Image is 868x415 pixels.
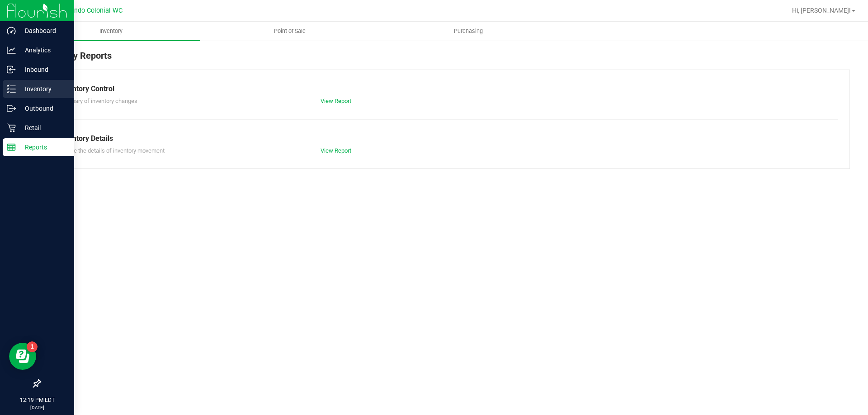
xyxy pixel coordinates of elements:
[442,27,495,35] span: Purchasing
[16,45,70,56] p: Analytics
[16,142,70,153] p: Reports
[27,341,38,352] iframe: Resource center unread badge
[4,396,70,404] p: 12:19 PM EDT
[262,27,318,35] span: Point of Sale
[16,103,70,114] p: Outbound
[40,49,850,70] div: Inventory Reports
[7,104,16,113] inline-svg: Outbound
[16,84,70,94] p: Inventory
[7,26,16,35] inline-svg: Dashboard
[58,133,831,144] div: Inventory Details
[9,343,36,370] iframe: Resource center
[7,65,16,74] inline-svg: Inbound
[7,84,16,93] inline-svg: Inventory
[7,143,16,152] inline-svg: Reports
[62,7,123,14] span: Orlando Colonial WC
[7,46,16,55] inline-svg: Analytics
[792,7,851,14] span: Hi, [PERSON_NAME]!
[22,22,200,41] a: Inventory
[58,84,831,94] div: Inventory Control
[16,122,70,133] p: Retail
[58,98,137,104] span: Summary of inventory changes
[16,25,70,36] p: Dashboard
[379,22,557,41] a: Purchasing
[16,64,70,75] p: Inbound
[58,147,165,154] span: Explore the details of inventory movement
[321,98,351,104] a: View Report
[4,404,70,411] p: [DATE]
[87,27,135,35] span: Inventory
[321,147,351,154] a: View Report
[200,22,379,41] a: Point of Sale
[7,123,16,132] inline-svg: Retail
